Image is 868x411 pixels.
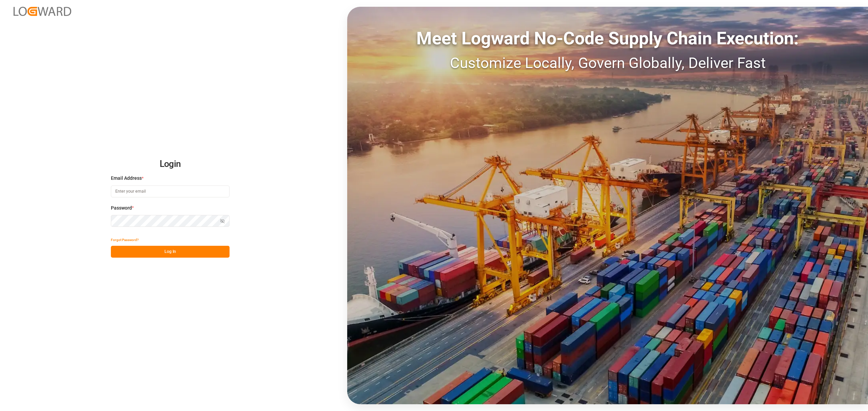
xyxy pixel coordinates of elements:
button: Log In [111,246,230,258]
img: Logward_new_orange.png [14,7,71,16]
button: Forgot Password? [111,234,139,246]
div: Customize Locally, Govern Globally, Deliver Fast [347,52,868,74]
span: Email Address [111,175,142,182]
div: Meet Logward No-Code Supply Chain Execution: [347,25,868,52]
input: Enter your email [111,186,230,197]
h2: Login [111,153,230,175]
span: Password [111,204,132,212]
